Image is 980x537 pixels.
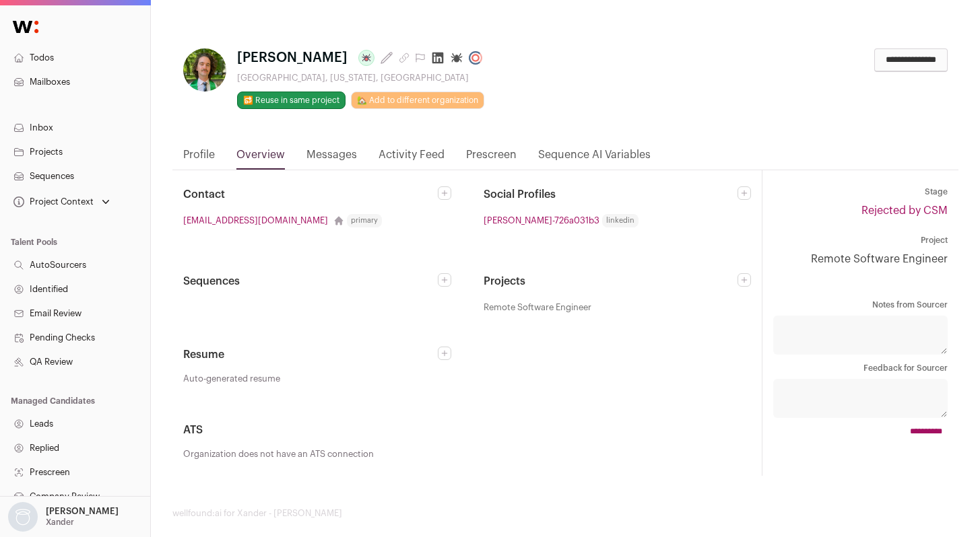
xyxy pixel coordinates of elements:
button: 🔂 Reuse in same project [237,92,346,109]
div: Project Context [11,196,94,207]
a: Profile [183,147,215,170]
dt: Project [773,235,948,246]
a: Remote Software Engineer [773,251,948,267]
p: [PERSON_NAME] [46,506,119,517]
a: Messages [306,147,357,170]
a: [PERSON_NAME]-726a031b3 [484,213,599,227]
h2: Contact [183,186,438,203]
span: [PERSON_NAME] [237,48,348,67]
footer: wellfound:ai for Xander - [PERSON_NAME] [172,508,958,519]
button: Open dropdown [5,502,121,532]
dt: Notes from Sourcer [773,299,948,310]
button: Open dropdown [11,192,112,211]
a: Auto-generated resume [183,373,451,384]
a: Prescreen [466,147,517,170]
a: Overview [236,147,285,170]
div: [GEOGRAPHIC_DATA], [US_STATE], [GEOGRAPHIC_DATA] [237,73,488,83]
img: Wellfound [5,13,46,40]
p: Xander [46,517,74,528]
span: linkedin [602,214,639,227]
div: primary [347,214,382,227]
dt: Feedback for Sourcer [773,363,948,373]
h2: ATS [183,422,751,438]
a: Activity Feed [379,147,445,170]
span: Remote Software Engineer [484,300,591,314]
img: nopic.png [8,502,38,532]
dt: Stage [773,186,948,197]
a: 🏡 Add to different organization [351,92,484,109]
h2: Sequences [183,273,438,289]
h2: Social Profiles [484,186,738,203]
h2: Resume [183,347,438,363]
p: Organization does not have an ATS connection [183,449,751,460]
h2: Projects [484,273,738,289]
a: [EMAIL_ADDRESS][DOMAIN_NAME] [183,213,328,227]
a: Sequence AI Variables [538,147,651,170]
a: Rejected by CSM [861,205,948,216]
img: 7ecd612c98637dd23be677eee8bff402207bd313fad2d2b5e932c7f0069ef0c0.jpg [183,48,226,92]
